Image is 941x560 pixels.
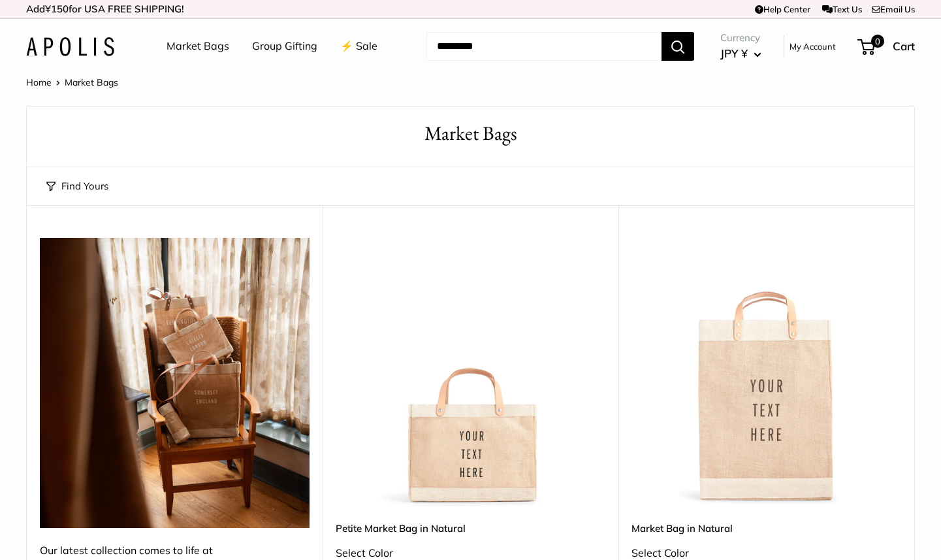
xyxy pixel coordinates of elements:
span: ¥150 [45,3,69,15]
a: Home [26,76,52,88]
img: Apolis [26,37,114,56]
img: Our latest collection comes to life at UK's Estelle Manor, where winter mornings glow and the hol... [40,238,310,528]
span: JPY ¥ [720,46,748,60]
a: Petite Market Bag in Natural [336,521,605,536]
a: 0 Cart [859,36,915,57]
span: Market Bags [65,76,118,88]
a: Market Bag in NaturalMarket Bag in Natural [631,238,901,508]
img: Petite Market Bag in Natural [336,238,605,508]
span: Cart [893,39,915,53]
button: Search [662,32,694,61]
a: Help Center [755,4,810,14]
nav: Breadcrumb [26,74,118,91]
a: My Account [789,39,836,54]
a: ⚡️ Sale [340,37,377,56]
a: Market Bag in Natural [631,521,901,536]
a: Text Us [822,4,862,14]
h1: Market Bags [46,120,895,148]
a: Petite Market Bag in NaturalPetite Market Bag in Natural [336,238,605,508]
span: Currency [720,29,761,47]
span: 0 [871,35,884,48]
img: Market Bag in Natural [631,238,901,508]
a: Group Gifting [252,37,317,56]
a: Email Us [872,4,915,14]
button: Find Yours [46,177,108,195]
a: Market Bags [167,37,229,56]
button: JPY ¥ [720,43,761,64]
input: Search... [426,32,662,61]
